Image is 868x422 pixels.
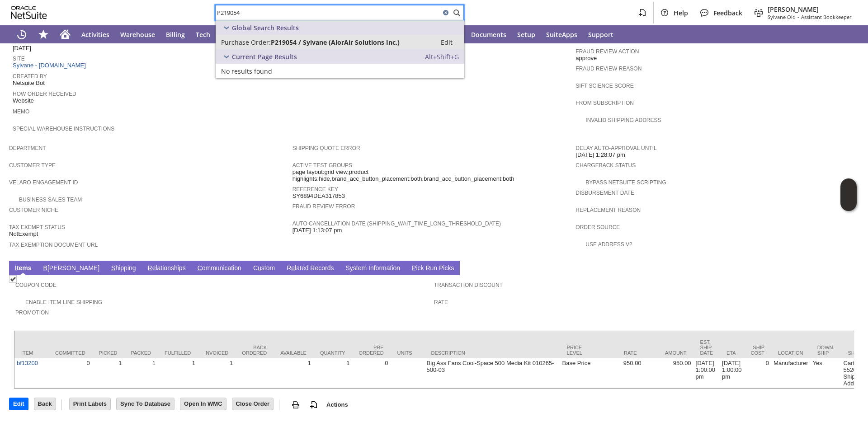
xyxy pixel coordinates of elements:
div: Rate [601,350,637,356]
span: Tech [196,30,210,39]
td: 0 [352,358,391,388]
a: Documents [466,25,512,43]
div: Committed [55,350,85,356]
a: Customer Type [9,162,56,169]
div: Back Ordered [242,345,267,356]
a: Order Source [576,224,620,230]
div: Amount [651,350,687,356]
a: Transaction Discount [434,282,503,288]
div: Down. Ship [817,345,835,356]
span: I [15,264,17,272]
a: Site [13,56,25,62]
a: B[PERSON_NAME] [41,264,102,273]
input: Close Order [232,398,273,410]
div: Units [397,350,418,356]
input: Search [216,7,440,18]
span: [PERSON_NAME] [768,5,852,14]
div: Packed [131,350,151,356]
a: Memo [13,108,29,115]
span: Sylvane Old [768,14,796,20]
a: Promotion [15,309,49,316]
div: Est. Ship Date [700,339,713,356]
a: Business Sales Team [19,197,82,203]
div: Shortcuts [33,25,54,43]
div: Price Level [567,345,587,356]
div: Invoiced [204,350,228,356]
span: NotExempt [9,230,38,238]
a: Recent Records [11,25,33,43]
td: Manufacturer [771,358,811,388]
td: 0 [48,358,92,388]
div: Picked [99,350,118,356]
span: R [148,264,152,272]
img: Checked [9,275,17,283]
img: print.svg [290,399,301,410]
a: Home [54,25,76,43]
span: u [258,264,261,272]
a: Coupon Code [15,282,57,288]
td: 1 [124,358,158,388]
span: Global Search Results [232,23,299,32]
td: 1 [274,358,313,388]
a: How Order Received [13,91,76,97]
a: Department [9,145,46,151]
span: P219054 / Sylvane (AlorAir Solutions Inc.) [271,38,400,47]
a: Disbursement Date [576,190,634,196]
a: Shipping Quote Error [292,145,360,151]
a: Created By [13,73,47,80]
td: 0 [744,358,771,388]
a: No results found [216,64,464,78]
input: Open In WMC [180,398,226,410]
a: Fraud Review Reason [576,66,642,72]
a: Fraud Review Error [292,203,355,210]
span: Setup [517,30,535,39]
a: Replacement reason [576,207,641,213]
svg: Recent Records [16,29,27,40]
a: Unrolled view on [843,263,854,273]
svg: logo [11,6,47,19]
a: Warehouse [115,25,160,43]
a: bf13200 [17,360,38,366]
div: Location [778,350,804,356]
span: Purchase Order: [221,38,271,47]
a: Sylvane - [DOMAIN_NAME] [13,62,88,69]
a: Delay Auto-Approval Until [576,145,656,151]
span: Assistant Bookkeeper [801,14,852,20]
svg: Search [451,7,462,18]
a: Invalid Shipping Address [585,117,661,123]
td: 1 [198,358,235,388]
iframe: Click here to launch Oracle Guided Learning Help Panel [840,178,857,211]
span: S [111,264,115,272]
span: P [412,264,416,272]
a: System Information [343,264,402,273]
a: Reference Key [292,186,338,192]
a: Setup [512,25,541,43]
span: Website [13,97,34,104]
td: 950.00 [644,358,693,388]
a: Activities [76,25,115,43]
span: y [350,264,353,272]
span: e [291,264,295,272]
input: Sync To Database [117,398,174,410]
a: Use Address V2 [585,241,632,248]
td: 1 [313,358,352,388]
svg: Shortcuts [38,29,49,40]
a: Purchase Order:P219054 / Sylvane (AlorAir Solutions Inc.)Edit: [216,35,464,49]
img: add-record.svg [308,399,319,410]
span: Oracle Guided Learning Widget. To move around, please hold and drag [840,195,857,211]
a: Pick Run Picks [410,264,456,273]
td: 1 [92,358,124,388]
span: C [198,264,202,272]
a: Relationships [146,264,188,273]
span: SY6894DEA317853 [292,192,345,200]
a: SuiteApps [541,25,583,43]
span: Current Page Results [232,52,297,61]
span: [DATE] 1:13:07 pm [292,227,342,234]
div: Description [431,350,553,356]
div: Fulfilled [165,350,191,356]
div: Available [280,350,307,356]
input: Back [34,398,56,410]
span: Billing [166,30,185,39]
span: No results found [221,67,272,75]
a: Chargeback Status [576,162,636,169]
